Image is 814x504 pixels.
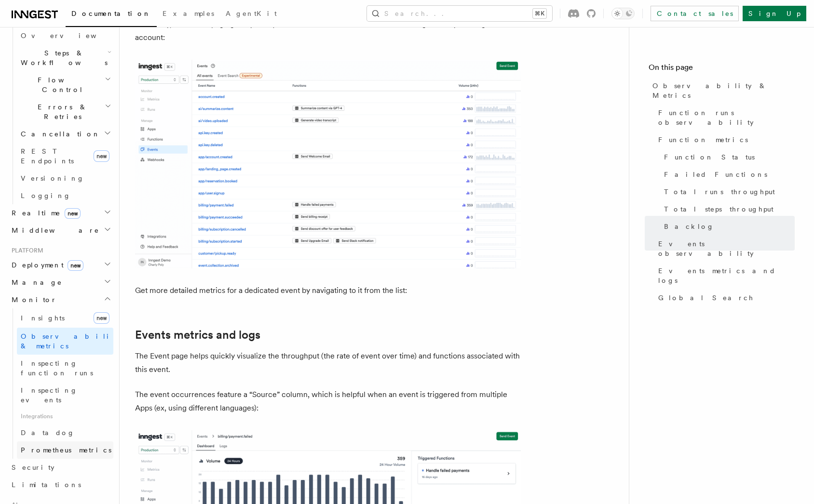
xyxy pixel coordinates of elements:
[658,108,795,127] span: Function runs observability
[17,102,105,121] span: Errors & Retries
[8,476,113,493] a: Limitations
[21,429,75,437] span: Datadog
[21,314,65,322] span: Insights
[8,208,81,218] span: Realtime
[226,10,277,17] span: AgentKit
[71,10,151,17] span: Documentation
[135,388,521,415] p: The event occurrences feature a “Source” column, which is helpful when an event is triggered from...
[21,359,93,377] span: Inspecting function runs
[664,187,775,197] span: Total runs throughput
[17,129,100,139] span: Cancellation
[21,386,78,404] span: Inspecting events
[660,218,795,235] a: Backlog
[664,222,714,231] span: Backlog
[8,274,113,291] button: Manage
[8,256,113,274] button: Deploymentnew
[17,125,113,143] button: Cancellation
[17,424,113,441] a: Datadog
[658,266,795,285] span: Events metrics and logs
[17,143,113,170] a: REST Endpointsnew
[8,291,113,308] button: Monitor
[21,174,84,182] span: Versioning
[135,284,521,297] p: Get more detailed metrics for a dedicated event by navigating to it from the list:
[135,17,521,44] p: Thankfully, the Events page gives you a quick overview of the volume of Events being sent to your...
[8,204,113,222] button: Realtimenew
[664,204,773,214] span: Total steps throughput
[660,166,795,183] a: Failed Functions
[17,71,113,98] button: Flow Control
[157,3,220,26] a: Examples
[68,260,83,271] span: new
[17,355,113,382] a: Inspecting function runs
[658,293,754,303] span: Global Search
[649,62,795,77] h4: On this page
[17,170,113,187] a: Versioning
[17,27,113,44] a: Overview
[17,328,113,355] a: Observability & metrics
[135,328,260,342] a: Events metrics and logs
[21,147,74,165] span: REST Endpoints
[17,98,113,125] button: Errors & Retries
[12,464,54,471] span: Security
[654,104,795,131] a: Function runs observability
[21,32,120,40] span: Overview
[17,44,113,71] button: Steps & Workflows
[21,446,111,454] span: Prometheus metrics
[8,260,83,270] span: Deployment
[8,308,113,459] div: Monitor
[21,192,71,199] span: Logging
[17,48,108,67] span: Steps & Workflows
[163,10,214,17] span: Examples
[660,200,795,218] a: Total steps throughput
[17,75,105,94] span: Flow Control
[654,289,795,306] a: Global Search
[65,208,81,219] span: new
[17,382,113,409] a: Inspecting events
[17,187,113,204] a: Logging
[8,27,113,204] div: Inngest Functions
[8,295,57,305] span: Monitor
[17,308,113,328] a: Insightsnew
[8,278,62,287] span: Manage
[743,6,806,21] a: Sign Up
[660,183,795,200] a: Total runs throughput
[649,77,795,104] a: Observability & Metrics
[17,409,113,424] span: Integrations
[8,247,43,254] span: Platform
[8,222,113,239] button: Middleware
[652,81,795,100] span: Observability & Metrics
[8,459,113,476] a: Security
[664,170,767,179] span: Failed Functions
[21,332,120,350] span: Observability & metrics
[654,235,795,262] a: Events observability
[17,441,113,459] a: Prometheus metrics
[664,152,755,162] span: Function Status
[135,349,521,376] p: The Event page helps quickly visualize the throughput (the rate of event over time) and functions...
[8,225,99,235] span: Middleware
[658,239,795,258] span: Events observability
[658,135,748,145] span: Function metrics
[651,6,739,21] a: Contact sales
[654,262,795,289] a: Events metrics and logs
[66,3,157,27] a: Documentation
[12,481,81,489] span: Limitations
[660,148,795,166] a: Function Status
[654,131,795,148] a: Function metrics
[135,60,521,268] img: The Events page lists the available Event type. Each list item features the event name along with...
[94,312,109,324] span: new
[94,150,109,162] span: new
[367,6,552,21] button: Search...⌘K
[220,3,283,26] a: AgentKit
[611,8,635,19] button: Toggle dark mode
[533,9,546,18] kbd: ⌘K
